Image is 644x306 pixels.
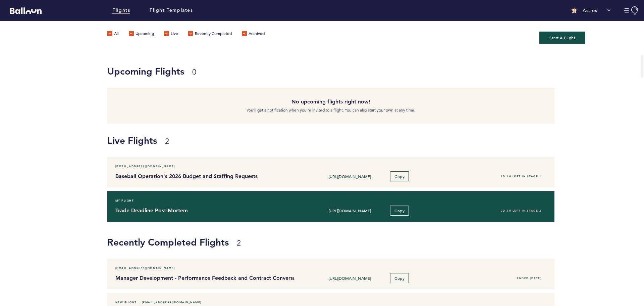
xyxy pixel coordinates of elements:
span: 2D 2H left in stage 2 [501,209,542,212]
a: Flight Templates [150,7,193,14]
span: Copy [394,275,405,281]
h4: No upcoming flights right now! [112,98,549,106]
h1: Recently Completed Flights [107,235,639,249]
label: All [107,31,119,38]
svg: Balloon [10,7,42,14]
h4: Trade Deadline Post-Mortem [115,207,289,215]
h4: Manager Development - Performance Feedback and Contract Conversations [115,274,289,282]
small: 0 [192,68,196,77]
p: You’ll get a notification when you’re invited to a flight. You can also start your own at any time. [112,107,549,114]
label: Recently Completed [188,31,232,38]
span: New Flight [115,299,137,306]
a: Balloon [5,7,42,14]
span: [EMAIL_ADDRESS][DOMAIN_NAME] [115,163,175,170]
span: [EMAIL_ADDRESS][DOMAIN_NAME] [115,265,175,271]
button: Copy [390,206,409,216]
h1: Live Flights [107,134,639,147]
span: 1D 1H left in stage 1 [501,175,542,178]
button: Copy [390,273,409,283]
small: 2 [165,137,169,146]
label: Upcoming [129,31,154,38]
span: Ended [DATE] [517,276,541,280]
h4: Baseball Operation's 2026 Budget and Staffing Requests [115,172,289,180]
small: 2 [237,238,241,248]
h1: Upcoming Flights [107,64,549,78]
label: Live [164,31,178,38]
span: My Flight [115,197,134,204]
span: Copy [394,208,405,213]
button: Manage Account [624,6,639,15]
button: Start A Flight [539,32,585,44]
a: Flights [112,7,130,14]
p: Astros [583,7,597,14]
button: Astros [568,4,614,17]
button: Copy [390,171,409,181]
label: Archived [242,31,265,38]
span: [EMAIL_ADDRESS][DOMAIN_NAME] [142,299,202,306]
span: Copy [394,174,405,179]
